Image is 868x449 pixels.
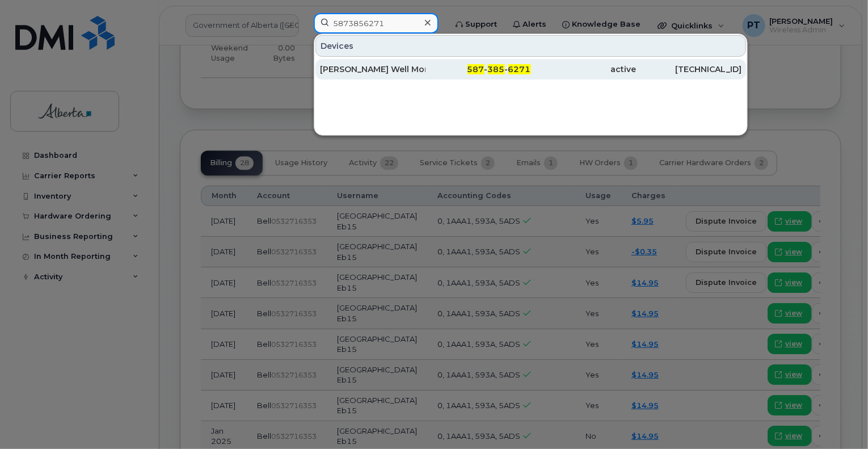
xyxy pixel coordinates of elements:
div: [TECHNICAL_ID] [636,64,741,75]
input: Find something... [314,13,439,33]
div: active [531,64,637,75]
div: [PERSON_NAME] Well Mon Equip [320,64,425,75]
a: [PERSON_NAME] Well Mon Equip587-385-6271active[TECHNICAL_ID] [315,59,746,79]
span: 385 [488,64,505,74]
span: 6271 [508,64,531,74]
div: Devices [315,35,746,57]
span: 587 [467,64,484,74]
div: - - [425,64,531,75]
